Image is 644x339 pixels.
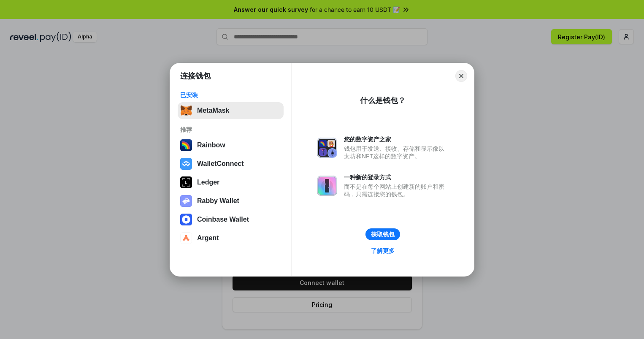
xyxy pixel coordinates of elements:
button: Rabby Wallet [178,193,284,209]
img: svg+xml,%3Csvg%20xmlns%3D%22http%3A%2F%2Fwww.w3.org%2F2000%2Fsvg%22%20fill%3D%22none%22%20viewBox... [317,138,337,158]
button: Argent [178,230,284,247]
button: Coinbase Wallet [178,211,284,228]
img: svg+xml,%3Csvg%20width%3D%2228%22%20height%3D%2228%22%20viewBox%3D%220%200%2028%2028%22%20fill%3D... [180,158,192,170]
div: Rainbow [197,141,225,149]
img: svg+xml,%3Csvg%20fill%3D%22none%22%20height%3D%2233%22%20viewBox%3D%220%200%2035%2033%22%20width%... [180,105,192,117]
img: svg+xml,%3Csvg%20xmlns%3D%22http%3A%2F%2Fwww.w3.org%2F2000%2Fsvg%22%20width%3D%2228%22%20height%3... [180,176,192,188]
img: svg+xml,%3Csvg%20xmlns%3D%22http%3A%2F%2Fwww.w3.org%2F2000%2Fsvg%22%20fill%3D%22none%22%20viewBox... [317,176,337,196]
div: 您的数字资产之家 [344,136,449,143]
button: 获取钱包 [365,228,400,240]
img: svg+xml,%3Csvg%20width%3D%22120%22%20height%3D%22120%22%20viewBox%3D%220%200%20120%20120%22%20fil... [180,139,192,151]
button: Close [455,70,467,82]
div: 获取钱包 [371,231,395,238]
button: MetaMask [178,102,284,119]
div: 而不是在每个网站上创建新的账户和密码，只需连接您的钱包。 [344,183,449,198]
img: svg+xml,%3Csvg%20xmlns%3D%22http%3A%2F%2Fwww.w3.org%2F2000%2Fsvg%22%20fill%3D%22none%22%20viewBox... [180,195,192,207]
img: svg+xml,%3Csvg%20width%3D%2228%22%20height%3D%2228%22%20viewBox%3D%220%200%2028%2028%22%20fill%3D... [180,232,192,244]
h1: 连接钱包 [180,71,211,81]
button: WalletConnect [178,155,284,172]
div: 了解更多 [371,247,395,255]
a: 了解更多 [366,245,400,256]
div: 什么是钱包？ [360,95,406,106]
div: WalletConnect [197,160,244,168]
div: 一种新的登录方式 [344,174,449,181]
div: 钱包用于发送、接收、存储和显示像以太坊和NFT这样的数字资产。 [344,145,449,160]
div: Coinbase Wallet [197,216,249,223]
button: Ledger [178,174,284,191]
div: MetaMask [197,107,229,114]
div: 推荐 [180,126,281,133]
img: svg+xml,%3Csvg%20width%3D%2228%22%20height%3D%2228%22%20viewBox%3D%220%200%2028%2028%22%20fill%3D... [180,214,192,225]
div: 已安装 [180,91,281,99]
button: Rainbow [178,137,284,154]
div: Ledger [197,179,219,186]
div: Rabby Wallet [197,197,239,205]
div: Argent [197,234,219,242]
